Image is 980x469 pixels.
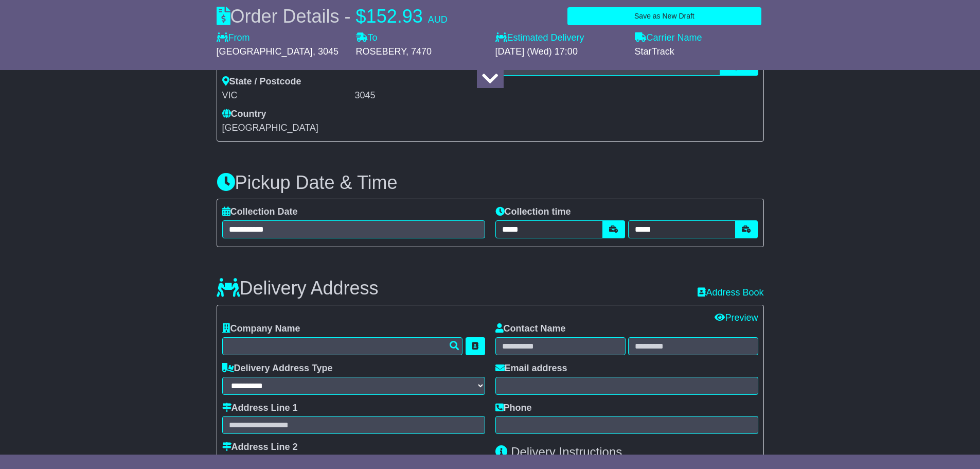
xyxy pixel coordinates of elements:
[495,363,567,374] label: Email address
[495,403,532,414] label: Phone
[356,6,366,27] span: $
[217,46,313,57] span: [GEOGRAPHIC_DATA]
[222,109,266,120] label: Country
[222,323,300,335] label: Company Name
[222,123,318,133] span: [GEOGRAPHIC_DATA]
[495,206,571,218] label: Collection time
[495,323,566,335] label: Contact Name
[715,312,758,323] a: Preview
[495,46,625,58] div: [DATE] (Wed) 17:00
[635,32,702,44] label: Carrier Name
[366,6,423,27] span: 152.93
[222,76,301,88] label: State / Postcode
[406,46,432,57] span: , 7470
[222,363,333,374] label: Delivery Address Type
[355,90,485,101] div: 3045
[217,172,764,193] h3: Pickup Date & Time
[495,32,625,44] label: Estimated Delivery
[356,46,406,57] span: ROSEBERY
[217,5,448,27] div: Order Details -
[217,32,250,44] label: From
[635,46,764,58] div: StarTrack
[222,442,298,453] label: Address Line 2
[222,403,298,414] label: Address Line 1
[313,46,338,57] span: , 3045
[217,278,379,299] h3: Delivery Address
[222,90,352,101] div: VIC
[567,7,761,25] button: Save as New Draft
[511,445,622,459] span: Delivery Instructions
[222,206,298,218] label: Collection Date
[428,14,448,25] span: AUD
[356,32,378,44] label: To
[698,287,763,298] a: Address Book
